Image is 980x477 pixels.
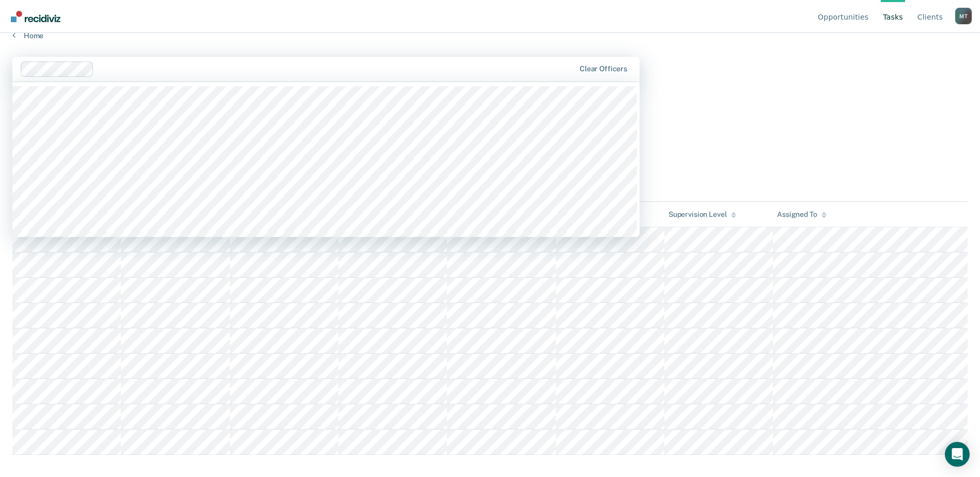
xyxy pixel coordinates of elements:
[580,65,627,73] div: Clear officers
[777,210,826,219] div: Assigned To
[945,442,970,467] div: Open Intercom Messenger
[668,210,736,219] div: Supervision Level
[12,31,968,40] a: Home
[955,8,972,24] button: Profile dropdown button
[955,8,972,24] div: M T
[11,11,60,22] img: Recidiviz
